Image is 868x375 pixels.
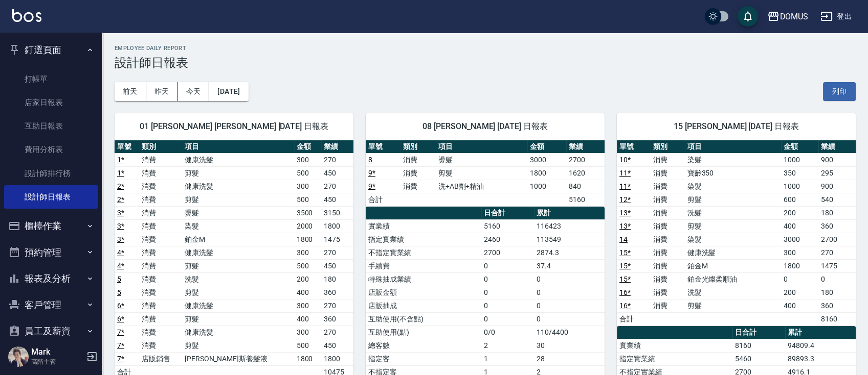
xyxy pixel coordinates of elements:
th: 累計 [785,326,856,339]
td: 消費 [139,259,182,272]
th: 類別 [139,140,182,154]
td: 消費 [139,312,182,326]
a: 店家日報表 [4,91,98,114]
td: 燙髮 [436,153,528,166]
td: 剪髮 [182,166,294,180]
td: 30 [534,339,605,352]
td: 健康洗髮 [685,246,781,259]
td: 消費 [139,246,182,259]
td: 1475 [321,233,353,246]
td: 450 [321,339,353,352]
button: 前天 [115,82,146,101]
td: 消費 [400,180,435,193]
td: 400 [781,299,818,312]
td: 消費 [139,219,182,233]
td: 270 [321,246,353,259]
td: 1620 [566,166,605,180]
td: 健康洗髮 [182,326,294,339]
td: 180 [321,272,353,286]
td: 360 [818,219,856,233]
td: 0 [781,272,818,286]
td: 270 [321,299,353,312]
td: 1000 [781,180,818,193]
button: [DATE] [209,82,248,101]
button: 昨天 [146,82,178,101]
img: Person [8,346,29,367]
a: 互助日報表 [4,114,98,138]
a: 8 [368,156,372,164]
a: 5 [117,275,121,283]
table: a dense table [366,140,605,207]
td: 2700 [481,246,534,259]
td: 1000 [781,153,818,166]
h3: 設計師日報表 [115,56,856,70]
button: 員工及薪資 [4,318,98,344]
td: 剪髮 [182,259,294,272]
td: 37.4 [534,259,605,272]
th: 類別 [651,140,684,154]
td: 消費 [139,326,182,339]
td: 0 [481,286,534,299]
td: 合計 [366,193,400,206]
td: 消費 [139,233,182,246]
td: 剪髮 [182,339,294,352]
th: 業績 [818,140,856,154]
td: 2874.3 [534,246,605,259]
td: 180 [818,286,856,299]
td: 200 [781,286,818,299]
td: 消費 [651,299,684,312]
td: 300 [294,153,321,166]
button: 今天 [178,82,210,101]
img: Logo [12,9,41,22]
td: 28 [534,352,605,365]
td: 3000 [527,153,566,166]
td: 特殊抽成業績 [366,272,481,286]
td: 健康洗髮 [182,180,294,193]
button: 預約管理 [4,239,98,266]
span: 08 [PERSON_NAME] [DATE] 日報表 [378,121,592,132]
a: 設計師排行榜 [4,162,98,185]
th: 日合計 [732,326,785,339]
td: 360 [818,299,856,312]
td: 消費 [651,233,684,246]
td: 1000 [527,180,566,193]
td: 消費 [651,166,684,180]
h5: Mark [31,347,83,357]
td: 360 [321,286,353,299]
td: 2460 [481,233,534,246]
td: 2000 [294,219,321,233]
td: 450 [321,166,353,180]
td: 3500 [294,206,321,219]
td: 0 [481,312,534,326]
td: 900 [818,180,856,193]
td: 剪髮 [436,166,528,180]
a: 費用分析表 [4,138,98,161]
button: 列印 [823,82,856,101]
td: 1800 [781,259,818,272]
p: 高階主管 [31,357,83,366]
td: 300 [294,299,321,312]
td: [PERSON_NAME]斯養髮液 [182,352,294,365]
td: 5460 [732,352,785,365]
span: 15 [PERSON_NAME] [DATE] 日報表 [629,121,843,132]
th: 金額 [294,140,321,154]
td: 2 [481,339,534,352]
td: 洗+AB劑+精油 [436,180,528,193]
td: 消費 [139,180,182,193]
span: 01 [PERSON_NAME] [PERSON_NAME] [DATE] 日報表 [127,121,341,132]
td: 不指定實業績 [366,246,481,259]
td: 270 [818,246,856,259]
td: 健康洗髮 [182,299,294,312]
td: 600 [781,193,818,206]
td: 指定實業績 [366,233,481,246]
td: 剪髮 [685,193,781,206]
td: 350 [781,166,818,180]
td: 消費 [139,339,182,352]
div: DOMUS [780,10,808,23]
th: 業績 [321,140,353,154]
td: 400 [294,286,321,299]
td: 400 [294,312,321,326]
td: 消費 [139,153,182,166]
td: 消費 [139,193,182,206]
button: 櫃檯作業 [4,213,98,239]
